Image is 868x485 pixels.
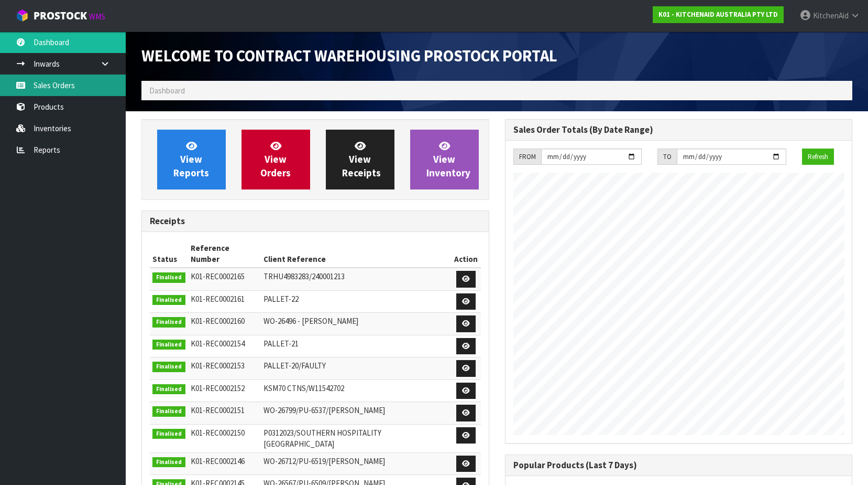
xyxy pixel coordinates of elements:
[16,9,29,22] img: cube-alt.png
[260,140,291,179] span: View Orders
[263,271,345,281] span: TRHU4983283/240001213
[263,383,344,393] span: KSM70 CTNS/W11542702
[149,86,185,96] span: Dashboard
[191,316,245,326] span: K01-REC0002160
[188,240,261,268] th: Reference Number
[141,46,557,66] span: Welcome to Contract Warehousing ProStock Portal
[173,140,209,179] span: View Reports
[152,429,185,439] span: Finalised
[152,295,185,305] span: Finalised
[513,460,844,470] h3: Popular Products (Last 7 Days)
[263,405,385,415] span: WO-26799/PU-6537/[PERSON_NAME]
[263,428,381,449] span: P0312023/SOUTHERN HOSPITALITY [GEOGRAPHIC_DATA]
[513,125,844,135] h3: Sales Order Totals (By Date Range)
[191,361,245,371] span: K01-REC0002153
[191,405,245,415] span: K01-REC0002151
[241,130,310,189] a: ViewOrders
[263,294,299,304] span: PALLET-22
[802,149,834,165] button: Refresh
[263,361,326,371] span: PALLET-20/FAULTY
[152,384,185,395] span: Finalised
[410,130,479,189] a: ViewInventory
[191,456,245,466] span: K01-REC0002146
[191,383,245,393] span: K01-REC0002152
[191,271,245,281] span: K01-REC0002165
[152,317,185,328] span: Finalised
[263,456,385,466] span: WO-26712/PU-6519/[PERSON_NAME]
[657,149,677,165] div: TO
[152,340,185,350] span: Finalised
[150,240,188,268] th: Status
[326,130,394,189] a: ViewReceipts
[152,457,185,468] span: Finalised
[426,140,470,179] span: View Inventory
[34,9,87,23] span: ProStock
[89,12,105,22] small: WMS
[263,339,299,349] span: PALLET-21
[813,10,849,20] span: KitchenAid
[513,149,541,165] div: FROM
[191,339,245,349] span: K01-REC0002154
[191,294,245,304] span: K01-REC0002161
[263,316,358,326] span: WO-26496 - [PERSON_NAME]
[152,406,185,417] span: Finalised
[261,240,452,268] th: Client Reference
[157,130,226,189] a: ViewReports
[658,10,778,19] strong: K01 - KITCHENAID AUSTRALIA PTY LTD
[452,240,480,268] th: Action
[150,216,481,226] h3: Receipts
[152,362,185,372] span: Finalised
[191,428,245,438] span: K01-REC0002150
[342,140,381,179] span: View Receipts
[152,272,185,283] span: Finalised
